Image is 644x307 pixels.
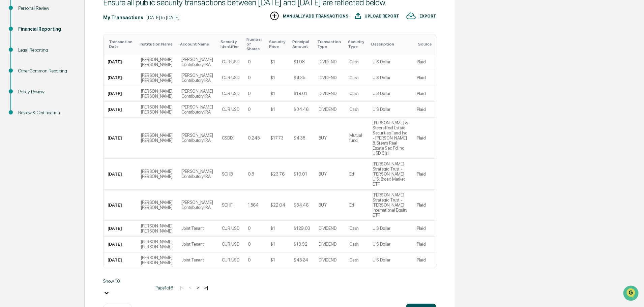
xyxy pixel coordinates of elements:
div: $19.01 [294,172,307,177]
div: DIVIDEND [319,91,336,96]
div: CUR:USD [222,75,239,80]
a: 🖐️Preclearance [4,82,46,94]
div: $22.04 [270,203,285,208]
div: DIVIDEND [319,75,336,80]
span: Pylon [67,114,82,119]
div: Policy Review [18,88,74,95]
div: 🔎 [7,98,12,104]
div: 0 [248,91,251,96]
div: 0.8 [248,172,254,177]
div: [PERSON_NAME] [PERSON_NAME] [141,57,173,67]
div: $1 [270,107,275,112]
div: [DATE] to [DATE] [147,15,179,20]
div: [PERSON_NAME] [PERSON_NAME] [141,255,173,265]
button: Start new chat [115,54,123,62]
div: [PERSON_NAME] [PERSON_NAME] [141,169,173,179]
div: $1 [270,91,275,96]
div: $129.03 [294,226,310,231]
td: [DATE] [104,252,137,268]
div: $34.46 [294,203,308,208]
span: Page 1 of 6 [155,285,173,290]
td: Plaid [413,252,436,268]
div: 1.564 [248,203,259,208]
td: Plaid [413,86,436,102]
div: BUY [319,135,326,141]
div: Legal Reporting [18,47,74,54]
div: CUR:USD [222,242,239,247]
img: MANUALLY ADD TRANSACTIONS [269,11,280,21]
div: 0 [248,226,251,231]
div: Toggle SortBy [109,39,134,49]
div: [PERSON_NAME] [PERSON_NAME] [141,133,173,143]
div: DIVIDEND [319,242,336,247]
div: Cash [349,257,359,263]
div: 0 [248,59,251,64]
td: [PERSON_NAME] Contributory IRA [177,54,218,70]
div: [PERSON_NAME] [PERSON_NAME] [141,200,173,210]
div: BUY [319,172,326,177]
div: Toggle SortBy [246,37,264,51]
div: SCHF [222,203,233,208]
td: Plaid [413,118,436,159]
td: [DATE] [104,159,137,190]
div: CUR:USD [222,59,239,64]
div: CUR:USD [222,226,239,231]
td: [DATE] [104,118,137,159]
div: Toggle SortBy [348,39,366,49]
a: 🔎Data Lookup [4,95,45,107]
div: CUR:USD [222,257,239,263]
div: $1 [270,75,275,80]
td: Plaid [413,221,436,237]
div: Cash [349,91,359,96]
div: $13.92 [294,242,307,247]
div: Cash [349,107,359,112]
td: Plaid [413,237,436,252]
td: Joint Tenant [177,252,218,268]
div: Toggle SortBy [418,42,433,47]
td: [PERSON_NAME] Contributory IRA [177,86,218,102]
td: [PERSON_NAME] Contributory IRA [177,118,218,159]
div: Toggle SortBy [317,39,343,49]
div: Toggle SortBy [269,39,287,49]
div: CSDIX [222,135,234,141]
div: DIVIDEND [319,226,336,231]
div: Etf [349,172,354,177]
div: [PERSON_NAME] Strategic Trust - [PERSON_NAME] International Equity ETF [373,192,409,218]
div: $1 [270,59,275,64]
p: How can we help? [7,14,123,25]
div: $1 [270,257,275,263]
div: Toggle SortBy [221,39,241,49]
div: Cash [349,75,359,80]
div: Toggle SortBy [371,42,410,47]
td: [PERSON_NAME] Contributory IRA [177,102,218,118]
td: Plaid [413,102,436,118]
img: 1746055101610-c473b297-6a78-478c-a979-82029cc54cd1 [7,52,19,64]
div: SCHB [222,172,233,177]
div: $34.46 [294,107,308,112]
div: 0 [248,242,251,247]
td: Plaid [413,190,436,221]
div: Financial Reporting [18,26,74,33]
div: We're available if you need us! [23,58,85,64]
a: 🗄️Attestations [46,82,86,94]
div: $4.35 [294,75,305,80]
div: $1.98 [294,59,305,64]
td: Plaid [413,54,436,70]
div: Show 10 [103,278,150,284]
div: DIVIDEND [319,257,336,263]
iframe: Open customer support [622,285,641,303]
div: [PERSON_NAME] [PERSON_NAME] [141,239,173,249]
button: |< [178,285,186,290]
img: EXPORT [406,11,416,21]
div: U S Dollar [373,226,390,231]
div: [PERSON_NAME] [PERSON_NAME] [141,104,173,115]
div: $19.01 [294,91,307,96]
div: [PERSON_NAME] & Steers Real Estate Securities Fund Inc - [PERSON_NAME] & Steers Real Estate Sec F... [373,120,409,156]
div: U S Dollar [373,242,390,247]
td: [DATE] [104,54,137,70]
td: Plaid [413,70,436,86]
div: 0 [248,257,251,263]
div: 0.245 [248,135,260,141]
div: My Transactions [103,15,143,20]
